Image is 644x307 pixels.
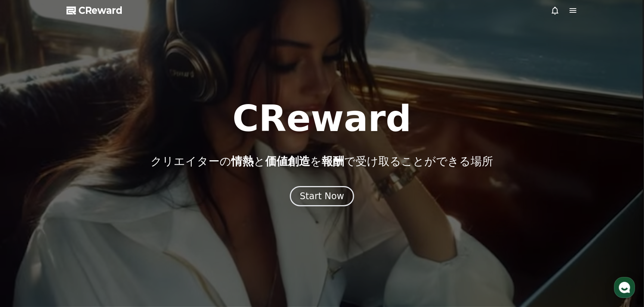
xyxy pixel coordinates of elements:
span: 報酬 [322,155,344,168]
a: 設定 [96,237,143,256]
a: チャット [49,237,96,256]
span: チャット [64,249,82,255]
a: ホーム [2,237,49,256]
p: クリエイターの と を で受け取ることができる場所 [151,155,493,168]
span: 情熱 [232,155,254,168]
a: CReward [66,4,123,16]
span: CReward [78,4,123,16]
span: 価値創造 [266,155,310,168]
a: Start Now [290,194,354,201]
div: Start Now [300,190,344,202]
h1: CReward [232,101,411,137]
span: 設定 [115,249,124,255]
span: ホーム [19,249,32,255]
button: Start Now [290,186,354,206]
